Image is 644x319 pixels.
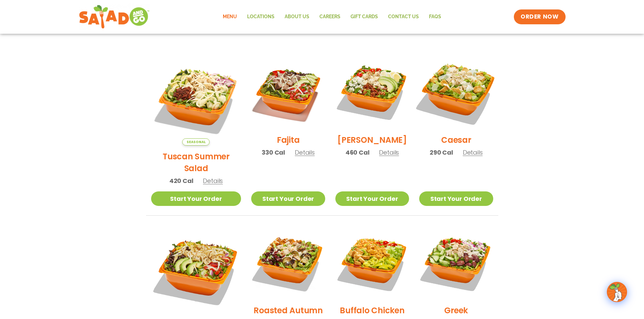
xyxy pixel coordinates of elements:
img: Product photo for Cobb Salad [335,55,409,129]
span: ORDER NOW [521,13,558,21]
a: Start Your Order [151,191,241,206]
span: 460 Cal [345,148,369,157]
a: FAQs [424,9,446,25]
h2: Fajita [277,134,300,146]
img: Product photo for Caesar Salad [413,49,499,135]
img: Product photo for Roasted Autumn Salad [251,226,325,299]
span: 330 Cal [262,148,285,157]
span: Details [463,148,483,157]
h2: Caesar [441,134,471,146]
span: Seasonal [182,138,210,145]
h2: [PERSON_NAME] [337,134,407,146]
img: wpChatIcon [607,283,626,301]
span: 420 Cal [169,176,193,185]
img: Product photo for Tuscan Summer Salad [151,55,241,145]
a: Start Your Order [251,191,325,206]
a: Contact Us [383,9,424,25]
span: 290 Cal [430,148,453,157]
a: ORDER NOW [514,9,565,24]
a: Start Your Order [419,191,493,206]
span: Details [295,148,315,157]
nav: Menu [218,9,446,25]
img: new-SAG-logo-768×292 [79,3,150,30]
a: Careers [314,9,345,25]
a: Start Your Order [335,191,409,206]
h2: Buffalo Chicken [340,304,404,316]
span: Details [203,177,223,185]
a: Menu [218,9,242,25]
img: Product photo for Greek Salad [419,226,493,299]
h2: Tuscan Summer Salad [151,151,241,174]
img: Product photo for BBQ Ranch Salad [151,226,241,316]
a: About Us [280,9,314,25]
h2: Greek [444,304,468,316]
a: GIFT CARDS [345,9,383,25]
a: Locations [242,9,280,25]
h2: Roasted Autumn [254,304,323,316]
span: Details [379,148,399,157]
img: Product photo for Fajita Salad [251,55,325,129]
img: Product photo for Buffalo Chicken Salad [335,226,409,299]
